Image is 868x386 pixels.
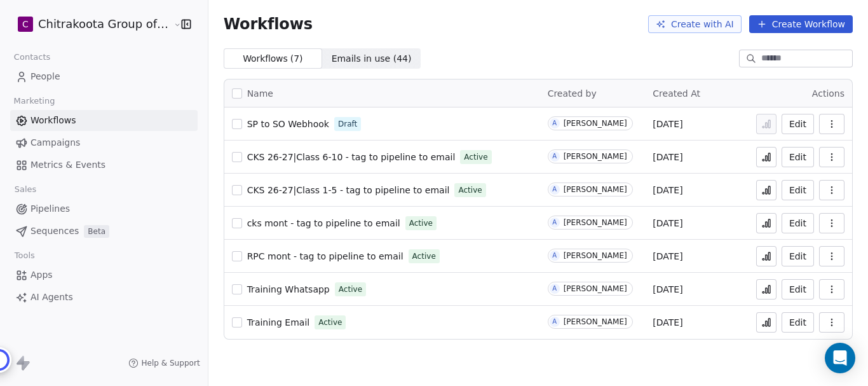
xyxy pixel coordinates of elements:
a: CKS 26-27|Class 6-10 - tag to pipeline to email [247,151,456,163]
span: Active [458,184,482,196]
span: Metrics & Events [31,158,105,172]
div: [PERSON_NAME] [564,218,627,227]
span: Sales [9,180,42,199]
span: C [22,18,29,31]
div: A [552,118,557,128]
span: Active [412,251,436,262]
div: [PERSON_NAME] [564,317,627,326]
div: A [552,151,557,162]
div: [PERSON_NAME] [564,284,627,293]
span: CKS 26-27|Class 1-5 - tag to pipeline to email [247,185,450,195]
span: Help & Support [141,358,200,368]
span: Workflows [224,15,313,33]
button: Edit [782,213,814,233]
div: A [552,217,557,228]
span: Draft [338,118,357,130]
span: Beta [84,225,109,238]
span: Workflows [31,114,76,127]
span: Marketing [8,92,60,111]
span: Apps [31,268,53,282]
button: Create Workflow [749,15,853,33]
a: Training Whatsapp [247,283,330,296]
span: [DATE] [653,316,682,329]
div: A [552,251,557,261]
span: [DATE] [653,217,682,230]
div: [PERSON_NAME] [564,251,627,260]
span: [DATE] [653,151,682,163]
span: [DATE] [653,184,682,196]
span: Sequences [31,224,79,238]
span: Pipelines [31,202,70,216]
span: Active [318,317,342,328]
span: Actions [812,88,844,99]
a: Pipelines [10,198,198,219]
a: AI Agents [10,287,198,308]
a: Help & Support [128,358,200,368]
a: Apps [10,265,198,286]
a: Campaigns [10,132,198,153]
a: People [10,66,198,87]
button: Edit [782,180,814,200]
span: People [31,70,60,83]
span: [DATE] [653,283,682,296]
button: Edit [782,246,814,266]
span: Contacts [8,48,56,67]
span: [DATE] [653,118,682,130]
div: [PERSON_NAME] [564,152,627,161]
span: Training Email [247,317,310,327]
div: [PERSON_NAME] [564,185,627,194]
button: Edit [782,312,814,333]
span: Chitrakoota Group of Institutions [38,16,170,32]
span: CKS 26-27|Class 6-10 - tag to pipeline to email [247,152,456,162]
div: [PERSON_NAME] [564,119,627,128]
span: Active [464,151,487,163]
span: Active [339,284,362,295]
a: Training Email [247,316,310,329]
a: Workflows [10,110,198,131]
a: RPC mont - tag to pipeline to email [247,250,403,263]
span: Created At [653,88,700,99]
span: [DATE] [653,250,682,263]
a: SP to SO Webhook [247,118,329,130]
a: CKS 26-27|Class 1-5 - tag to pipeline to email [247,184,450,196]
button: Edit [782,114,814,134]
span: cks mont - tag to pipeline to email [247,218,400,228]
span: Active [409,217,433,229]
span: Campaigns [31,136,80,149]
button: Edit [782,279,814,300]
span: Emails in use ( 44 ) [332,52,412,65]
a: cks mont - tag to pipeline to email [247,217,400,230]
div: A [552,317,557,327]
button: Edit [782,147,814,167]
div: A [552,184,557,195]
button: CChitrakoota Group of Institutions [15,13,165,35]
span: AI Agents [31,291,73,304]
button: Create with AI [648,15,742,33]
a: Metrics & Events [10,155,198,176]
div: Open Intercom Messenger [825,343,855,373]
span: SP to SO Webhook [247,119,329,129]
span: RPC mont - tag to pipeline to email [247,251,403,261]
div: A [552,284,557,294]
span: Name [247,87,273,100]
span: Training Whatsapp [247,284,330,294]
a: SequencesBeta [10,221,198,242]
span: Tools [9,246,40,265]
span: Created by [548,88,597,99]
